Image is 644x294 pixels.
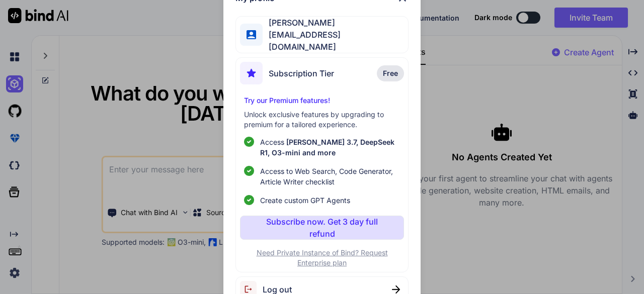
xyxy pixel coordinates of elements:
[392,285,400,293] img: close
[260,138,394,157] span: [PERSON_NAME] 3.7, DeepSeek R1, O3-mini and more
[260,195,350,206] span: Create custom GPT Agents
[263,17,408,29] span: [PERSON_NAME]
[244,110,399,130] p: Unlock exclusive features by upgrading to premium for a tailored experience.
[260,216,384,240] p: Subscribe now. Get 3 day full refund
[244,95,399,106] p: Try our Premium features!
[263,29,408,53] span: [EMAIL_ADDRESS][DOMAIN_NAME]
[244,166,254,176] img: checklist
[240,62,263,84] img: subscription
[269,67,334,79] span: Subscription Tier
[260,166,399,187] span: Access to Web Search, Code Generator, Article Writer checklist
[247,30,256,40] img: profile
[240,216,404,240] button: Subscribe now. Get 3 day full refund
[240,248,404,268] p: Need Private Instance of Bind? Request Enterprise plan
[383,68,398,78] span: Free
[244,137,254,147] img: checklist
[260,137,399,158] p: Access
[244,195,254,205] img: checklist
